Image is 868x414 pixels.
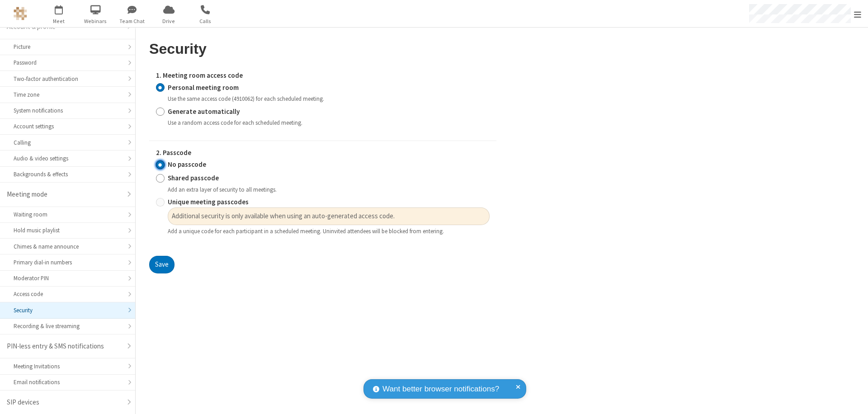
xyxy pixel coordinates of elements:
[172,211,486,221] span: Additional security is only available when using an auto-generated access code.
[14,170,122,179] div: Backgrounds & effects
[14,378,122,386] div: Email notifications
[168,174,219,182] strong: Shared passcode
[14,322,122,330] div: Recording & live streaming
[149,256,175,274] button: Save
[382,383,499,395] span: Want better browser notifications?
[14,154,122,163] div: Audio & video settings
[168,107,240,116] strong: Generate automatically
[168,227,490,235] div: Add a unique code for each participant in a scheduled meeting. Uninvited attendees will be blocke...
[189,17,222,25] span: Calls
[14,306,122,315] div: Security
[14,75,122,83] div: Two-factor authentication
[14,106,122,115] div: System notifications
[156,148,490,158] label: 2. Passcode
[168,198,249,206] strong: Unique meeting passcodes
[14,90,122,99] div: Time zone
[156,71,490,81] label: 1. Meeting room access code
[14,210,122,219] div: Waiting room
[7,189,122,200] div: Meeting mode
[168,185,490,194] div: Add an extra layer of security to all meetings.
[168,94,490,103] div: Use the same access code (4910062) for each scheduled meeting.
[14,362,122,371] div: Meeting Invitations
[14,290,122,298] div: Access code
[115,17,149,25] span: Team Chat
[14,258,122,267] div: Primary dial-in numbers
[168,160,206,169] strong: No passcode
[42,17,76,25] span: Meet
[14,7,27,20] img: QA Selenium DO NOT DELETE OR CHANGE
[845,390,861,408] iframe: Chat
[14,42,122,51] div: Picture
[168,83,239,92] strong: Personal meeting room
[14,58,122,67] div: Password
[14,274,122,282] div: Moderator PIN
[79,17,113,25] span: Webinars
[14,138,122,147] div: Calling
[152,17,186,25] span: Drive
[7,341,122,352] div: PIN-less entry & SMS notifications
[14,226,122,235] div: Hold music playlist
[14,242,122,251] div: Chimes & name announce
[149,41,496,57] h2: Security
[14,122,122,131] div: Account settings
[7,397,122,408] div: SIP devices
[168,118,490,127] div: Use a random access code for each scheduled meeting.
